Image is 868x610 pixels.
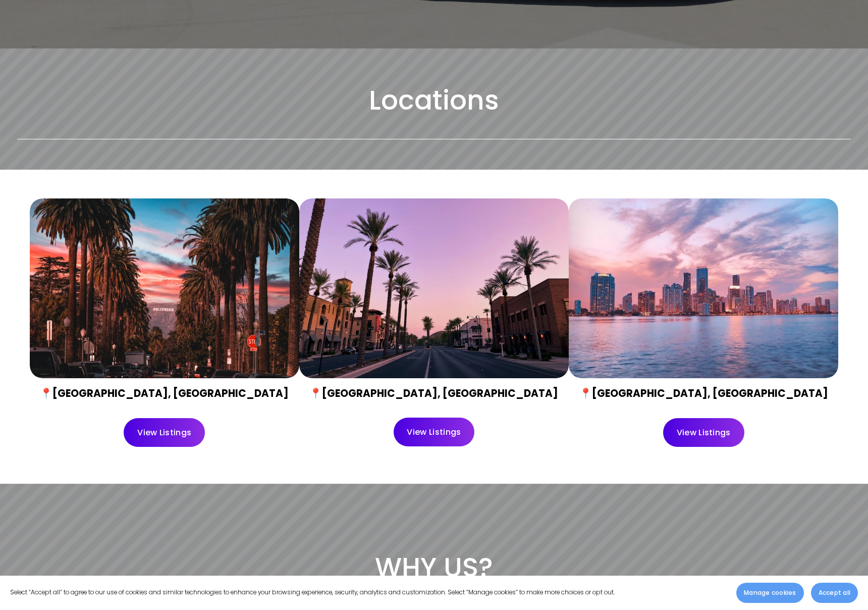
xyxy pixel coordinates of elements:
a: View Listings [663,418,744,447]
p: Select “Accept all” to agree to our use of cookies and similar technologies to enhance your brows... [10,587,615,598]
span: Accept all [819,588,850,597]
span: Manage cookies [744,588,796,597]
button: Accept all [811,583,858,603]
h2: Locations [17,83,850,118]
button: Manage cookies [736,583,803,603]
h2: WHY US? [17,550,850,585]
a: View Listings [124,418,205,447]
strong: 📍[GEOGRAPHIC_DATA], [GEOGRAPHIC_DATA] [40,386,289,400]
strong: 📍[GEOGRAPHIC_DATA], [GEOGRAPHIC_DATA] [309,386,558,400]
a: View Listings [394,418,475,446]
strong: 📍[GEOGRAPHIC_DATA], [GEOGRAPHIC_DATA] [579,386,828,400]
